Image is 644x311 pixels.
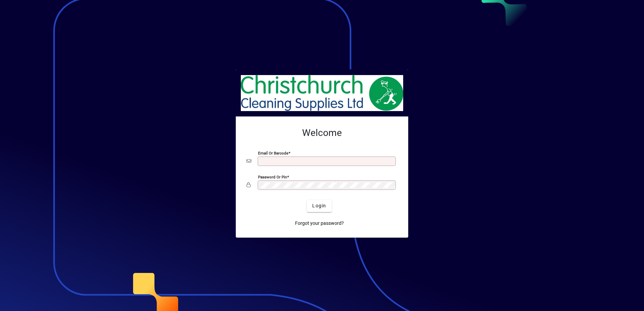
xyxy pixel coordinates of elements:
[312,202,326,209] span: Login
[292,217,347,230] a: Forgot your password?
[258,174,287,179] mat-label: Password or Pin
[295,220,344,227] span: Forgot your password?
[247,127,397,139] h2: Welcome
[307,200,331,212] button: Login
[258,150,288,155] mat-label: Email or Barcode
